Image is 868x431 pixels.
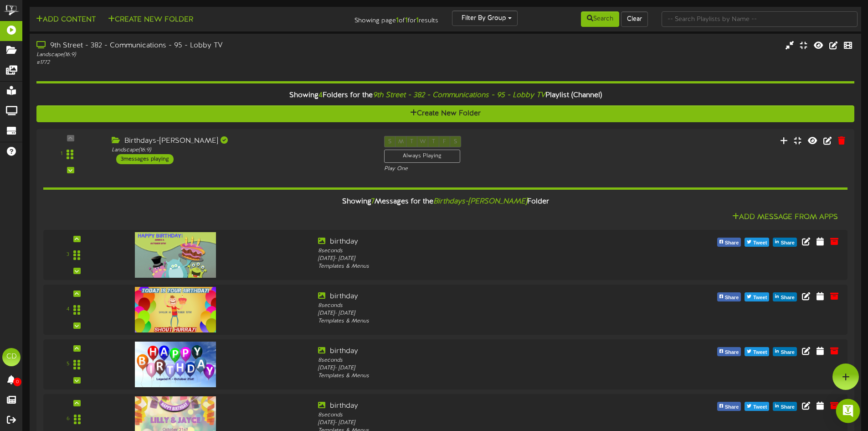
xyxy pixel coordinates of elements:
span: 7 [371,197,375,206]
i: Birthdays-[PERSON_NAME] [433,197,527,206]
img: 3a744041-356e-428f-bfb3-943495ebef60.png [135,232,216,278]
img: 74e195d6-74c1-46e1-a9f6-55afeac98800.png [135,342,216,387]
span: Share [723,348,741,358]
button: Share [773,347,797,356]
button: Tweet [745,292,769,301]
div: Always Playing [384,150,460,163]
div: CD [2,348,21,366]
div: Showing Folders for the Playlist (Channel) [30,86,861,105]
div: 6 [67,415,70,423]
span: Tweet [751,293,769,303]
div: Birthdays-[PERSON_NAME] [112,136,370,146]
div: Templates & Menus [318,372,639,380]
span: Share [723,238,741,248]
div: [DATE] - [DATE] [318,255,639,263]
div: Templates & Menus [318,317,639,325]
span: 0 [13,378,21,386]
span: Share [779,238,796,248]
div: 9th Street - 382 - Communications - 95 - Lobby TV [36,41,369,51]
button: Add Message From Apps [729,212,841,223]
input: -- Search Playlists by Name -- [662,11,858,27]
button: Create New Folder [105,14,196,26]
strong: 1 [396,16,399,25]
button: Add Content [33,14,98,26]
div: Showing page of for results [306,10,445,26]
button: Share [717,402,741,411]
div: 8 seconds [318,357,639,364]
div: 8 seconds [318,247,639,255]
span: Share [779,348,796,358]
button: Share [717,292,741,301]
button: Share [717,238,741,247]
i: 9th Street - 382 - Communications - 95 - Lobby TV [373,91,545,99]
div: Open Intercom Messenger [836,399,860,423]
div: [DATE] - [DATE] [318,310,639,317]
span: Share [723,402,741,412]
span: 4 [318,91,323,99]
button: Tweet [745,347,769,356]
button: Tweet [745,402,769,411]
div: birthday [318,237,639,247]
span: Tweet [751,402,769,412]
span: Tweet [751,238,769,248]
div: Showing Messages for the Folder [36,192,854,212]
div: birthday [318,346,639,357]
button: Filter By Group [452,10,518,26]
div: # 1772 [36,59,369,67]
div: 3 messages playing [116,154,174,164]
div: birthday [318,291,639,302]
div: 8 seconds [318,302,639,310]
div: Landscape ( 16:9 ) [112,146,370,154]
button: Share [773,238,797,247]
button: Create New Folder [36,105,854,122]
img: 25b23285-10df-42eb-8016-1eca8c7fec08.png [135,287,216,332]
div: Landscape ( 16:9 ) [36,51,369,59]
div: [DATE] - [DATE] [318,419,639,427]
div: Templates & Menus [318,263,639,270]
strong: 1 [416,16,419,25]
div: birthday [318,401,639,411]
span: Share [779,402,796,412]
div: Play One [384,165,575,173]
button: Share [717,347,741,356]
button: Clear [621,11,648,27]
strong: 1 [405,16,408,25]
button: Search [581,11,619,27]
button: Share [773,402,797,411]
button: Tweet [745,238,769,247]
span: Tweet [751,348,769,358]
span: Share [723,293,741,303]
div: [DATE] - [DATE] [318,364,639,372]
div: 8 seconds [318,411,639,419]
span: Share [779,293,796,303]
button: Share [773,292,797,301]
